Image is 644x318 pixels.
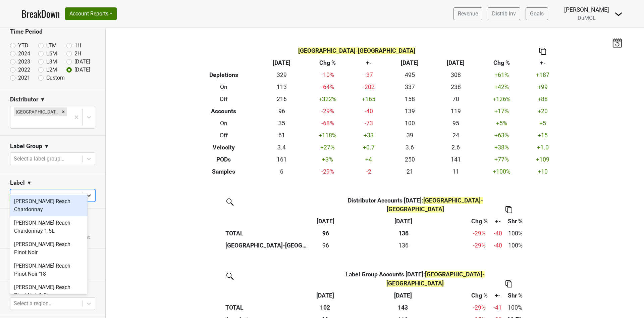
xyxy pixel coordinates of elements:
th: +-: activate to sort column ascending [491,216,504,228]
td: -29 % [305,166,351,178]
td: -37 [351,69,387,81]
span: [GEOGRAPHIC_DATA]-[GEOGRAPHIC_DATA] [298,47,415,54]
th: +- [351,57,387,69]
td: 495 [387,69,433,81]
td: +10 [525,166,561,178]
label: L2M [46,66,57,74]
label: 2021 [18,74,30,82]
a: BreakDown [21,7,60,21]
td: +99 [525,81,561,93]
label: YTD [18,42,29,50]
td: +17 % [479,105,525,117]
div: [PERSON_NAME] Reach Pinot Noir 1.5L [10,281,88,302]
span: -29% [473,230,486,237]
td: -68 % [305,117,351,129]
td: +4 [351,153,387,166]
td: +100 % [479,166,525,178]
span: [GEOGRAPHIC_DATA]-[GEOGRAPHIC_DATA] [387,197,483,213]
th: TOTAL [224,302,312,314]
td: -29 % [305,105,351,117]
td: 6 [259,166,305,178]
td: +77 % [479,153,525,166]
th: +-: activate to sort column ascending [491,289,504,302]
div: [GEOGRAPHIC_DATA]-[GEOGRAPHIC_DATA] [14,107,60,116]
th: [DATE] [259,57,305,69]
h3: Label Group [10,143,42,150]
td: 100% [504,240,526,252]
img: filter [224,270,235,281]
img: Copy to clipboard [505,206,512,213]
h3: Label [10,179,25,186]
th: Off [189,93,259,105]
td: 141 [433,153,479,166]
label: [DATE] [74,66,90,74]
td: +27 % [305,141,351,153]
td: 3.4 [259,141,305,153]
td: 100% [504,228,526,240]
span: ▼ [44,142,49,150]
th: Depletions [189,69,259,81]
td: +0.7 [351,141,387,153]
td: +3 % [305,153,351,166]
td: 2.6 [433,141,479,153]
label: Custom [46,74,65,82]
th: Shr %: activate to sort column ascending [504,216,526,228]
img: last_updated_date [612,38,622,47]
th: 96 [312,228,340,240]
label: 2024 [18,50,30,58]
div: [PERSON_NAME] Reach Chardonnay [10,195,88,216]
span: -40 [494,230,502,237]
h3: Time Period [10,28,95,35]
label: 2H [74,50,81,58]
label: LTM [46,42,57,50]
div: 96 [313,241,338,250]
label: 2023 [18,58,30,66]
th: Shr %: activate to sort column ascending [504,289,526,302]
th: Chg % [305,57,351,69]
td: -10 % [305,69,351,81]
td: 216 [259,93,305,105]
button: Account Reports [65,7,117,20]
td: 70 [433,93,479,105]
td: 250 [387,153,433,166]
td: 161 [259,153,305,166]
td: +42 % [479,81,525,93]
td: +126 % [479,93,525,105]
td: 96 [312,240,340,252]
td: 238 [433,81,479,93]
span: -41 [493,304,502,311]
th: Samples [189,166,259,178]
th: 136 [340,228,468,240]
span: ▼ [26,179,32,187]
th: [GEOGRAPHIC_DATA]-[GEOGRAPHIC_DATA] [224,240,312,252]
td: -29 % [467,240,491,252]
td: -73 [351,117,387,129]
td: 39 [387,129,433,141]
th: Chg % [479,57,525,69]
td: 158 [387,93,433,105]
td: +322 % [305,93,351,105]
label: L3M [46,58,57,66]
label: 2022 [18,66,30,74]
td: 95 [433,117,479,129]
h3: Distributor [10,96,38,103]
td: +1.0 [525,141,561,153]
td: 337 [387,81,433,93]
td: 11 [433,166,479,178]
th: 102 [312,302,339,314]
td: 61 [259,129,305,141]
span: ▼ [40,96,45,104]
td: +61 % [479,69,525,81]
th: Velocity [189,141,259,153]
td: 96 [259,105,305,117]
td: 100 [387,117,433,129]
div: [PERSON_NAME] Reach Chardonnay 1.5L [10,216,88,238]
th: Off [189,129,259,141]
td: 329 [259,69,305,81]
td: +5 % [479,117,525,129]
td: +33 [351,129,387,141]
td: 21 [387,166,433,178]
img: Copy to clipboard [539,48,546,55]
td: 100% [504,302,526,314]
td: +5 [525,117,561,129]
